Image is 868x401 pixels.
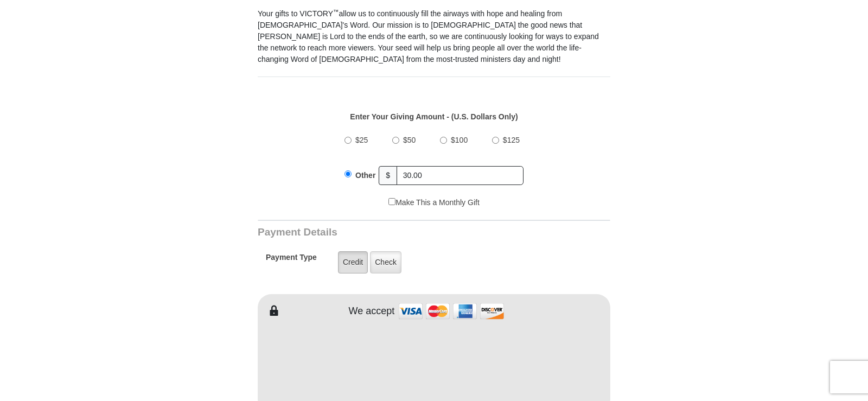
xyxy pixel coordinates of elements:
sup: ™ [333,8,339,15]
input: Other Amount [397,166,524,185]
h4: We accept [349,305,395,317]
label: Credit [338,251,368,273]
span: $25 [355,136,368,144]
span: $125 [503,136,520,144]
h5: Payment Type [266,253,317,268]
span: $50 [403,136,416,144]
span: $ [379,166,397,185]
label: Check [370,251,401,273]
input: Make This a Monthly Gift [388,198,395,205]
p: Your gifts to VICTORY allow us to continuously fill the airways with hope and healing from [DEMOG... [258,8,610,65]
label: Make This a Monthly Gift [388,197,480,208]
img: credit cards accepted [397,300,506,323]
strong: Enter Your Giving Amount - (U.S. Dollars Only) [350,112,518,121]
h3: Payment Details [258,226,534,239]
span: $100 [451,136,468,144]
span: Other [355,171,375,180]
